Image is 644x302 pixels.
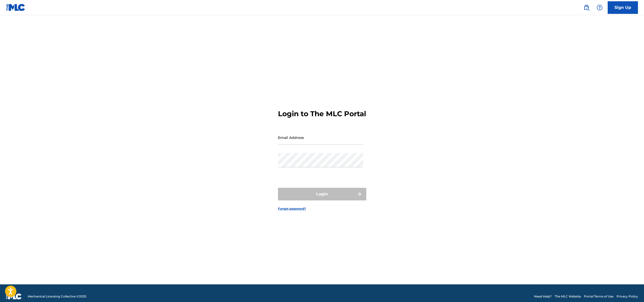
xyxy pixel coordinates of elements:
[595,3,605,13] div: Help
[608,1,638,14] a: Sign Up
[534,294,552,299] a: Need Help?
[581,3,592,13] a: Public Search
[617,294,638,299] a: Privacy Policy
[278,206,306,211] a: Forgot password?
[6,293,22,299] img: logo
[584,294,613,299] a: Portal Terms of Use
[597,5,603,11] img: help
[555,294,581,299] a: The MLC Website
[583,5,590,11] img: search
[6,4,25,11] img: MLC Logo
[278,109,366,118] h3: Login to The MLC Portal
[28,294,86,299] span: Mechanical Licensing Collective © 2025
